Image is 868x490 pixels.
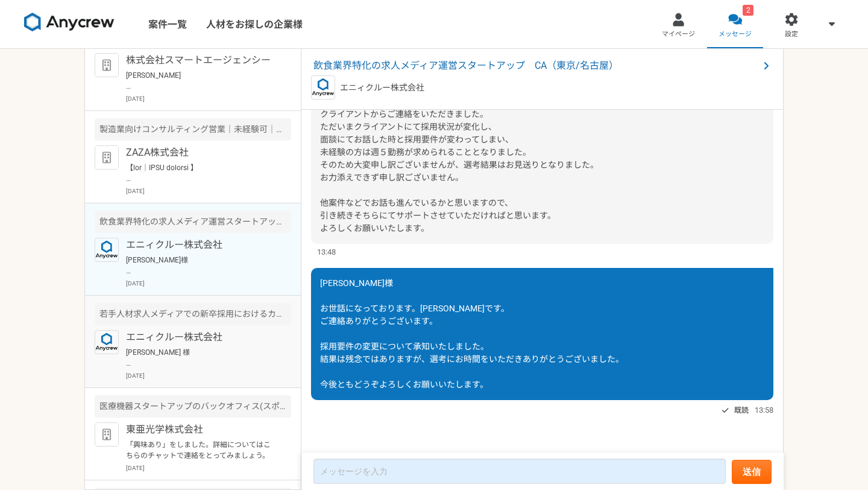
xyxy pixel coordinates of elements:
div: 製造業向けコンサルティング営業｜未経験可｜法人営業としてキャリアアップしたい方 [95,118,291,141]
div: 医療機器スタートアップのバックオフィス(スポット、週1から可) [95,395,291,418]
span: マイページ [662,30,695,39]
p: エニィクルー株式会社 [126,238,275,252]
img: default_org_logo-42cde973f59100197ec2c8e796e4974ac8490bb5b08a0eb061ff975e4574aa76.png [95,145,119,170]
p: [DATE] [126,463,291,472]
img: logo_text_blue_01.png [311,75,335,100]
p: 【lor｜IPSU dolorsi 】 ametconsect。 ADIPiscingelits。 doeiusmodtemporincididunt、utlaboreetdoloremagna... [126,162,275,184]
span: [PERSON_NAME]様 お世話になっております。[PERSON_NAME]です。 クライアントからご連絡をいただきました。 ただいまクライアントにて採用状況が変化し、 面談にてお話した時と... [320,84,599,233]
div: 飲食業界特化の求人メディア運営スタートアップ CA（東京/名古屋） [95,211,291,233]
p: [PERSON_NAME]様 お世話になっております。[PERSON_NAME]です。 ご連絡ありがとうございます。 採用要件の変更について承知いたしました。 結果は残念ではありますが、選考にお... [126,255,275,276]
span: メッセージ [719,30,752,39]
p: [PERSON_NAME] 様 承知いたしました。 上記リンクより[DATE]14:15に予約させていただきました。 当日はどうぞよろしくお願いいたします。 [126,347,275,369]
p: 株式会社スマートエージェンシー [126,53,275,68]
p: 東亜光学株式会社 [126,422,275,437]
img: 8DqYSo04kwAAAAASUVORK5CYII= [24,13,115,32]
img: default_org_logo-42cde973f59100197ec2c8e796e4974ac8490bb5b08a0eb061ff975e4574aa76.png [95,53,119,77]
span: 既読 [734,403,749,418]
span: 13:58 [755,404,773,416]
button: 送信 [732,460,772,484]
p: エニィクルー株式会社 [126,330,275,345]
span: 13:48 [317,246,336,258]
img: logo_text_blue_01.png [95,330,119,354]
p: ZAZA株式会社 [126,145,275,160]
p: エニィクルー株式会社 [340,81,424,94]
img: default_org_logo-42cde973f59100197ec2c8e796e4974ac8490bb5b08a0eb061ff975e4574aa76.png [95,422,119,447]
p: [PERSON_NAME] ご連絡遅くなり申し訳ございません。 [PERSON_NAME]です。 ご連絡ありがとうございます。 ぜひ面談のお時間をいただければと存じます。 下記URLより、[DA... [126,70,275,92]
p: [DATE] [126,279,291,288]
span: 飲食業界特化の求人メディア運営スタートアップ CA（東京/名古屋） [313,59,759,73]
span: 設定 [785,30,798,39]
div: 若手人材求人メディアでの新卒採用におけるカスタマーサクセスを募集 [95,303,291,325]
p: [DATE] [126,186,291,196]
p: [DATE] [126,94,291,103]
p: 「興味あり」をしました。詳細についてはこちらのチャットで連絡をとってみましょう。 [126,439,275,461]
p: [DATE] [126,371,291,380]
img: logo_text_blue_01.png [95,238,119,262]
span: [PERSON_NAME]様 お世話になっております。[PERSON_NAME]です。 ご連絡ありがとうございます。 採用要件の変更について承知いたしました。 結果は残念ではありますが、選考にお... [320,278,624,389]
div: 2 [743,5,753,16]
